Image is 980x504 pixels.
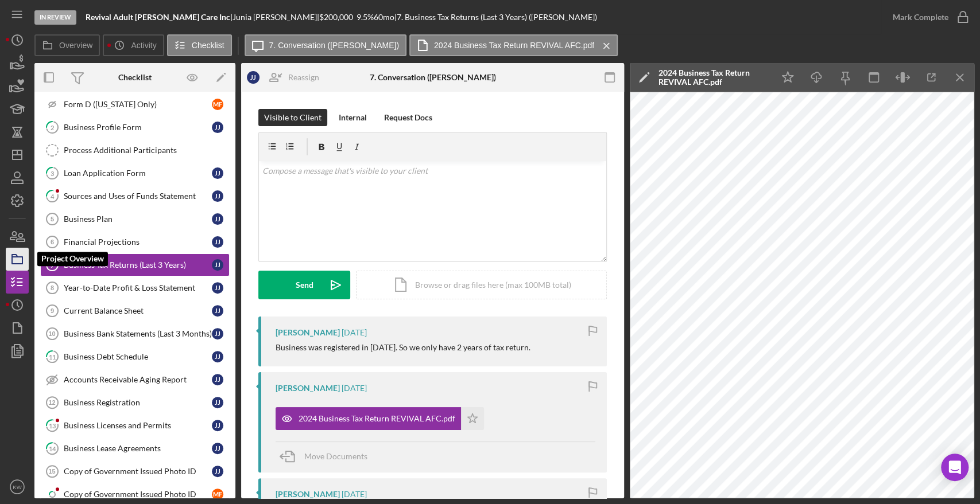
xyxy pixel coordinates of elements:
[64,100,212,109] div: Form D ([US_STATE] Only)
[659,68,768,87] div: 2024 Business Tax Return REVIVAL AFC.pdf
[369,73,495,82] div: 7. Conversation ([PERSON_NAME])
[118,73,152,82] div: Checklist
[40,93,230,116] a: Form D ([US_STATE] Only)MF
[299,414,455,423] div: 2024 Business Tax Return REVIVAL AFC.pdf
[40,368,230,391] a: Accounts Receivable Aging ReportJJ
[34,10,76,25] div: In Review
[40,414,230,437] a: 13Business Licenses and PermitsJJ
[40,162,230,185] a: 3Loan Application FormJJ
[212,213,223,225] div: J J
[288,66,319,89] div: Reassign
[258,109,327,126] button: Visible to Client
[233,13,319,22] div: Junia [PERSON_NAME] |
[40,299,230,322] a: 9Current Balance SheetJJ
[167,34,232,56] button: Checklist
[64,237,212,247] div: Financial Projections
[434,41,594,50] label: 2024 Business Tax Return REVIVAL AFC.pdf
[212,167,223,179] div: J J
[64,123,212,132] div: Business Profile Form
[384,109,432,126] div: Request Docs
[51,284,54,291] tspan: 8
[212,489,223,500] div: M F
[374,13,394,22] div: 60 mo
[40,391,230,414] a: 12Business RegistrationJJ
[276,490,340,499] div: [PERSON_NAME]
[212,259,223,271] div: J J
[40,116,230,139] a: 2Business Profile FormJJ
[212,190,223,202] div: J J
[269,41,399,50] label: 7. Conversation ([PERSON_NAME])
[342,328,367,337] time: 2025-09-06 21:28
[342,490,367,499] time: 2025-09-06 21:27
[86,12,230,22] b: Revival Adult [PERSON_NAME] Care Inc
[64,421,212,430] div: Business Licenses and Permits
[212,466,223,477] div: J J
[296,271,313,299] div: Send
[212,397,223,408] div: J J
[40,437,230,460] a: 14Business Lease AgreementsJJ
[51,123,54,131] tspan: 2
[212,236,223,248] div: J J
[64,467,212,476] div: Copy of Government Issued Photo ID
[40,253,230,276] a: 7Business Tax Returns (Last 3 Years)JJ
[333,109,373,126] button: Internal
[40,345,230,368] a: 11Business Debt ScheduleJJ
[131,41,156,50] label: Activity
[64,169,212,178] div: Loan Application Form
[48,468,55,475] tspan: 15
[881,6,974,29] button: Mark Complete
[64,444,212,453] div: Business Lease Agreements
[342,384,367,393] time: 2025-09-06 21:27
[51,169,54,177] tspan: 3
[276,442,379,471] button: Move Documents
[103,34,164,56] button: Activity
[64,490,212,499] div: Copy of Government Issued Photo ID
[304,451,367,461] span: Move Documents
[64,375,212,384] div: Accounts Receivable Aging Report
[49,421,56,429] tspan: 13
[40,276,230,299] a: 8Year-to-Date Profit & Loss StatementJJ
[192,41,224,50] label: Checklist
[212,443,223,454] div: J J
[258,271,350,299] button: Send
[40,208,230,230] a: 5Business PlanJJ
[212,328,223,339] div: J J
[34,34,100,56] button: Overview
[276,407,484,430] button: 2024 Business Tax Return REVIVAL AFC.pdf
[212,282,223,294] div: J J
[212,122,223,133] div: J J
[893,6,948,29] div: Mark Complete
[64,398,212,407] div: Business Registration
[51,261,55,268] tspan: 7
[339,109,367,126] div: Internal
[212,305,223,317] div: J J
[64,146,229,155] div: Process Additional Participants
[212,351,223,362] div: J J
[64,283,212,292] div: Year-to-Date Profit & Loss Statement
[51,239,54,245] tspan: 6
[49,444,56,452] tspan: 14
[64,329,212,338] div: Business Bank Statements (Last 3 Months)
[264,109,321,126] div: Visible to Client
[6,475,29,498] button: KW
[51,216,54,222] tspan: 5
[64,352,212,361] div: Business Debt Schedule
[48,399,55,406] tspan: 12
[212,374,223,385] div: J J
[409,34,618,56] button: 2024 Business Tax Return REVIVAL AFC.pdf
[49,353,56,360] tspan: 11
[241,66,331,89] button: JJReassign
[40,460,230,483] a: 15Copy of Government Issued Photo IDJJ
[394,13,597,22] div: | 7. Business Tax Returns (Last 3 Years) ([PERSON_NAME])
[86,13,233,22] div: |
[319,12,353,22] span: $200,000
[941,454,969,481] div: Open Intercom Messenger
[40,230,230,253] a: 6Financial ProjectionsJJ
[40,139,230,162] a: Process Additional Participants
[40,185,230,208] a: 4Sources and Uses of Funds StatementJJ
[357,13,374,22] div: 9.5 %
[378,109,438,126] button: Request Docs
[245,34,406,56] button: 7. Conversation ([PERSON_NAME])
[48,330,55,337] tspan: 10
[212,420,223,431] div: J J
